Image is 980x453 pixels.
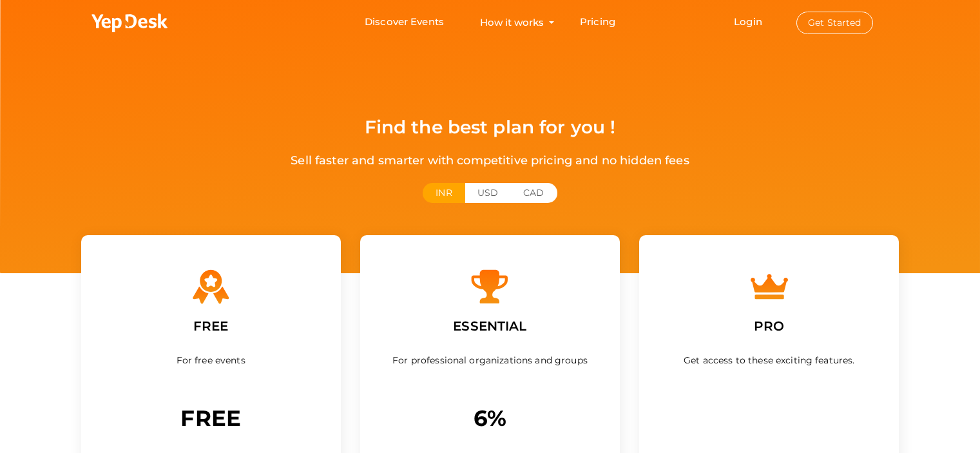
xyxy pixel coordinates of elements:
a: Discover Events [365,10,444,34]
div: For professional organizations and groups [380,349,600,401]
label: ESSENTIAL [443,306,536,346]
img: crown.svg [750,267,789,306]
div: Sell faster and smarter with competitive pricing and no hidden fees [6,151,974,170]
label: FREE [184,306,238,346]
button: INR [423,183,465,203]
div: Find the best plan for you ! [6,103,974,151]
button: Get Started [796,12,873,34]
div: For free events [101,349,322,401]
div: Get access to these exciting features. [658,349,879,401]
p: FREE [101,401,322,436]
img: Free [191,267,230,306]
p: 6% [380,401,600,436]
button: CAD [510,183,557,203]
button: How it works [476,10,548,34]
button: USD [465,183,511,203]
a: Pricing [580,10,615,34]
label: PRO [744,306,794,346]
a: Login [734,15,762,28]
img: trophy.svg [470,267,509,306]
